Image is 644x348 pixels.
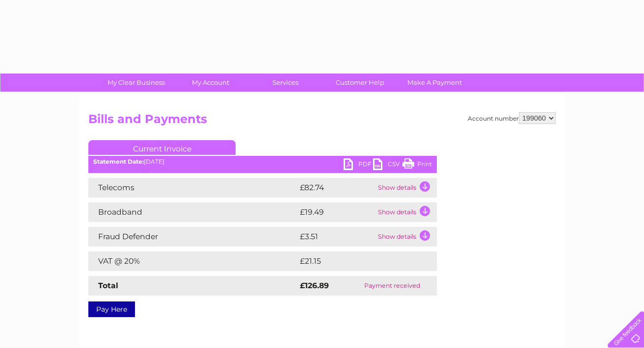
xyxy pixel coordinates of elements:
td: VAT @ 20% [88,251,297,271]
td: Broadband [88,202,297,222]
a: Customer Help [320,74,401,92]
a: Pay Here [88,301,135,317]
a: Print [402,158,432,173]
a: Current Invoice [88,140,236,155]
td: £3.51 [297,227,376,247]
strong: £126.89 [300,281,329,290]
h2: Bills and Payments [88,112,556,131]
a: PDF [344,158,373,173]
td: £19.49 [297,202,376,222]
a: Services [245,74,326,92]
td: Show details [376,178,437,198]
strong: Total [98,281,118,290]
td: Payment received [348,276,437,296]
div: [DATE] [88,158,437,165]
a: Make A Payment [394,74,475,92]
td: Show details [376,227,437,247]
a: My Clear Business [96,74,177,92]
td: Fraud Defender [88,227,297,247]
td: Telecoms [88,178,297,198]
a: CSV [373,158,402,173]
td: Show details [376,202,437,222]
td: £82.74 [297,178,376,198]
div: Account number [468,112,556,124]
b: Statement Date: [93,158,144,165]
a: My Account [170,74,251,92]
td: £21.15 [297,251,415,271]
